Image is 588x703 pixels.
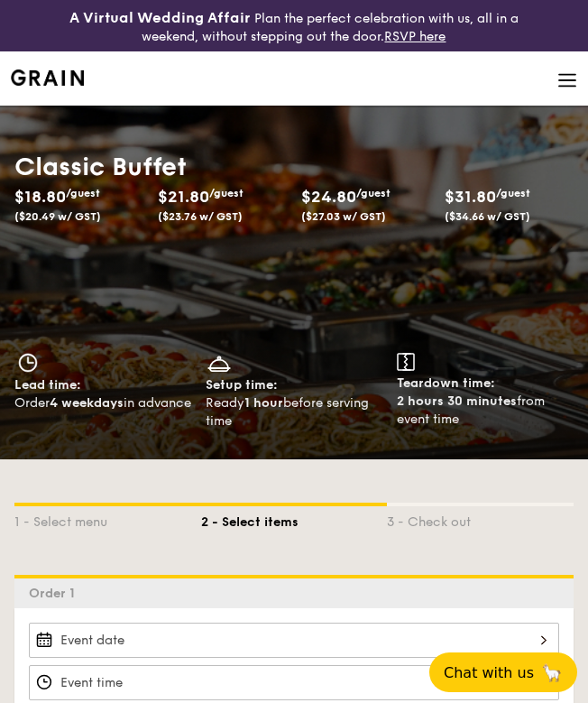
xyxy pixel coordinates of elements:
input: Event date [29,623,559,658]
span: /guest [356,187,390,199]
h1: Classic Buffet [14,151,574,183]
div: from event time [397,393,574,429]
span: Setup time: [206,377,278,393]
input: Event time [29,665,559,700]
a: RSVP here [384,29,446,44]
div: Order in advance [14,394,191,412]
h4: A Virtual Wedding Affair [69,7,251,29]
span: /guest [209,187,243,199]
strong: 4 weekdays [50,395,124,411]
strong: 2 hours 30 minutes [397,393,517,409]
img: icon-clock.2db775ea.svg [14,353,41,373]
span: Chat with us [444,664,534,681]
div: 1 - Select menu [14,506,201,532]
span: $21.80 [158,187,209,207]
img: icon-hamburger-menu.db5d7e83.svg [557,70,577,90]
strong: 1 hour [244,395,283,411]
span: /guest [66,187,100,199]
a: Logotype [11,69,84,86]
img: Grain [11,69,84,86]
div: Plan the perfect celebration with us, all in a weekend, without stepping out the door. [49,7,538,44]
div: 3 - Check out [387,506,574,532]
div: Ready before serving time [206,394,382,430]
img: icon-teardown.65201eee.svg [397,353,415,371]
span: $24.80 [301,187,356,207]
span: $31.80 [445,187,496,207]
span: /guest [496,187,530,199]
span: $18.80 [14,187,66,207]
span: ($23.76 w/ GST) [158,210,243,223]
span: Lead time: [14,377,81,393]
span: Teardown time: [397,375,495,391]
div: 2 - Select items [201,506,388,532]
img: icon-dish.430c3a2e.svg [206,353,233,373]
span: Order 1 [29,586,82,601]
span: 🦙 [541,662,563,683]
button: Chat with us🦙 [429,652,577,692]
span: ($27.03 w/ GST) [301,210,386,223]
span: ($34.66 w/ GST) [445,210,530,223]
span: ($20.49 w/ GST) [14,210,101,223]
